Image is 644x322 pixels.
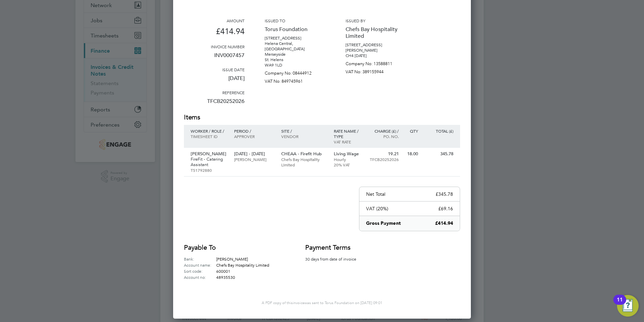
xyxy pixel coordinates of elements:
p: TS1792880 [191,167,227,173]
p: TFCB20252026 [184,95,245,113]
p: CH4 [DATE] [346,53,406,58]
p: A PDF copy of this was sent to Torus Foundation on [DATE] 09:01 [184,300,460,305]
p: [STREET_ADDRESS] [346,42,406,48]
p: St. Helens [265,57,325,62]
p: Torus Foundation [265,23,325,35]
p: Chefs Bay Hospitality Limited [346,23,406,42]
p: Period / [234,128,274,134]
button: Open Resource Center, 11 new notifications [617,295,639,317]
label: Account name: [184,262,216,268]
label: Account no: [184,274,216,280]
p: WA9 1LD [265,62,325,68]
h2: Payment terms [305,243,366,252]
p: Hourly [334,157,363,162]
p: QTY [406,128,418,134]
h3: Invoice number [184,44,245,49]
h3: Issued to [265,18,325,23]
p: VAT No: 389155944 [346,66,406,75]
p: Helena Central, [GEOGRAPHIC_DATA] [265,41,325,52]
h2: Payable to [184,243,285,252]
p: [DATE] - [DATE] [234,151,274,157]
p: Rate name / type [334,128,363,139]
p: Net Total [366,191,385,197]
span: invoice [293,300,304,305]
p: Gross Payment [366,220,401,227]
p: Living Wage [334,151,363,157]
div: 11 [617,300,623,308]
p: VAT rate [334,139,363,144]
p: Company No: 08444912 [265,68,325,76]
h3: Reference [184,90,245,95]
p: Site / [281,128,327,134]
p: Worker / Role / [191,128,227,134]
p: £414.94 [435,220,453,227]
p: TFCB20252026 [369,157,399,162]
p: Merseyside [265,52,325,57]
h2: Items [184,113,460,122]
p: Po. No. [369,134,399,139]
p: Company No: 13588811 [346,58,406,66]
p: Chefs Bay Hospitality Limited [281,157,327,167]
h3: Issue date [184,67,245,72]
label: Bank: [184,256,216,262]
p: 19.21 [369,151,399,157]
p: Vendor [281,134,327,139]
p: Charge (£) / [369,128,399,134]
p: Approver [234,134,274,139]
p: INV0007457 [184,49,245,67]
p: 20% VAT [334,162,363,167]
p: Total (£) [425,128,453,134]
p: [PERSON_NAME] [191,151,227,157]
p: 18.00 [406,151,418,157]
p: [PERSON_NAME] [234,157,274,162]
h3: Amount [184,18,245,23]
span: [PERSON_NAME] [216,256,248,262]
span: Chefs Bay Hospitality Limited [216,262,269,268]
p: Timesheet ID [191,134,227,139]
p: [PERSON_NAME] [346,48,406,53]
p: [STREET_ADDRESS] [265,35,325,41]
span: 48935530 [216,274,235,280]
p: £345.78 [436,191,453,197]
p: VAT (20%) [366,206,388,212]
span: 600001 [216,268,230,274]
p: £414.94 [184,23,245,44]
p: [DATE] [184,72,245,90]
p: FireFit - Catering Assistant [191,157,227,167]
p: VAT No: 849745961 [265,76,325,84]
p: CHEAA - Firefit Hub [281,151,327,157]
p: 345.78 [425,151,453,157]
p: £69.16 [438,206,453,212]
p: 30 days from date of invoice [305,256,366,262]
label: Sort code: [184,268,216,274]
h3: Issued by [346,18,406,23]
